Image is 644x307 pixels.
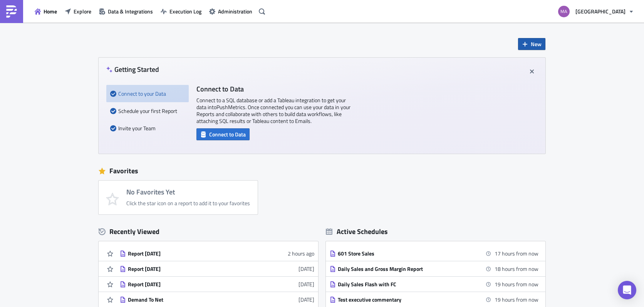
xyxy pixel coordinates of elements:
[120,277,314,292] a: Report [DATE][DATE]
[120,261,314,276] a: Report [DATE][DATE]
[299,265,314,273] time: 2025-08-22T14:12:43Z
[128,250,263,257] div: Report [DATE]
[338,296,473,303] div: Test executive commentary
[495,280,538,288] time: 2025-08-26 09:15
[330,277,538,292] a: Daily Sales Flash with FC19 hours from now
[196,129,250,138] a: Connect to Data
[299,295,314,304] time: 2025-08-20T16:22:39Z
[495,249,538,257] time: 2025-08-26 08:00
[110,102,185,119] div: Schedule your first Report
[169,7,201,15] span: Execution Log
[74,7,91,15] span: Explore
[126,200,250,207] div: Click the star icon on a report to add it to your favorites
[128,296,263,303] div: Demand To Net
[299,280,314,288] time: 2025-08-20T19:20:13Z
[338,281,473,288] div: Daily Sales Flash with FC
[128,281,263,288] div: Report [DATE]
[196,85,351,93] h4: Connect to Data
[120,292,314,307] a: Demand To Net[DATE]
[495,265,538,273] time: 2025-08-26 08:30
[5,5,18,18] img: PushMetrics
[108,7,153,15] span: Data & Integrations
[288,249,314,257] time: 2025-08-25T16:04:57Z
[218,7,252,15] span: Administration
[99,226,318,237] div: Recently Viewed
[330,292,538,307] a: Test executive commentary19 hours from now
[126,188,250,196] h4: No Favorites Yet
[44,7,57,15] span: Home
[196,128,250,140] button: Connect to Data
[99,165,545,177] div: Favorites
[95,5,157,17] button: Data & Integrations
[120,246,314,261] a: Report [DATE]2 hours ago
[338,266,473,272] div: Daily Sales and Gross Margin Report
[196,97,351,124] p: Connect to a SQL database or add a Tableau integration to get your data into PushMetrics . Once c...
[495,295,538,304] time: 2025-08-26 10:00
[330,246,538,261] a: 601 Store Sales17 hours from now
[61,5,95,17] button: Explore
[106,65,159,73] h4: Getting Started
[205,5,256,17] button: Administration
[553,3,638,20] button: [GEOGRAPHIC_DATA]
[326,227,388,236] div: Active Schedules
[518,38,545,50] button: New
[110,119,185,137] div: Invite your Team
[618,281,636,299] div: Open Intercom Messenger
[157,5,205,17] button: Execution Log
[110,85,185,102] div: Connect to your Data
[128,266,263,272] div: Report [DATE]
[338,250,473,257] div: 601 Store Sales
[330,261,538,276] a: Daily Sales and Gross Margin Report18 hours from now
[531,40,542,48] span: New
[31,5,61,17] button: Home
[575,7,626,15] span: [GEOGRAPHIC_DATA]
[209,130,246,138] span: Connect to Data
[557,5,570,18] img: Avatar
